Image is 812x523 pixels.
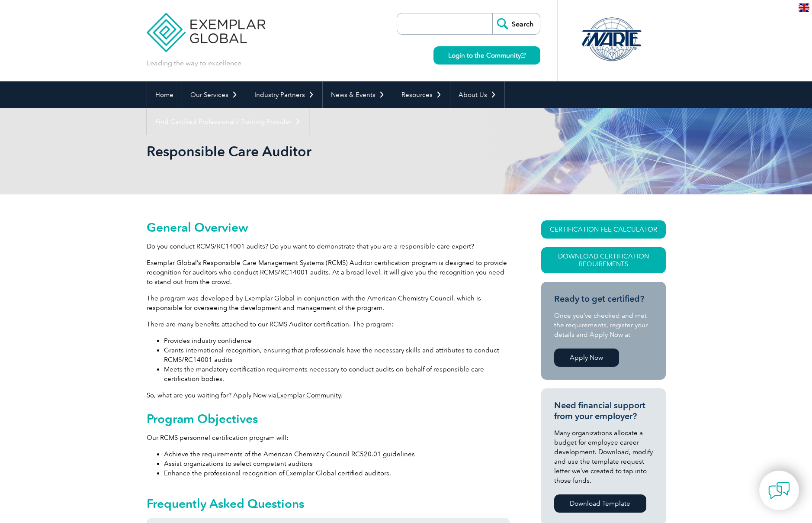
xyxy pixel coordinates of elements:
[164,459,510,468] li: Assist organizations to select competent auditors
[147,497,510,510] h2: Frequently Asked Questions
[147,412,510,426] h2: Program Objectives
[246,81,322,108] a: Industry Partners
[541,247,666,273] a: Download Certification Requirements
[164,449,510,459] li: Achieve the requirements of the American Chemistry Council RC520.01 guidelines
[554,494,646,513] a: Download Template
[799,3,809,12] img: en
[323,81,393,108] a: News & Events
[147,294,510,313] p: The program was developed by Exemplar Global in conjunction with the American Chemistry Council, ...
[554,311,653,339] p: Once you’ve checked and met the requirements, register your details and Apply Now at
[147,320,510,329] p: There are many benefits attached to our RCMS Auditor certification. The program:
[554,349,619,367] a: Apply Now
[164,336,510,345] li: Provides industry confidence
[554,428,653,485] p: Many organizations allocate a budget for employee career development. Download, modify and use th...
[147,391,510,400] p: So, what are you waiting for? Apply Now via .
[182,81,246,108] a: Our Services
[147,242,510,251] p: Do you conduct RCMS/RC14001 audits? Do you want to demonstrate that you are a responsible care ex...
[147,81,182,108] a: Home
[147,220,510,234] h2: General Overview
[541,220,666,239] a: CERTIFICATION FEE CALCULATOR
[433,46,540,65] a: Login to the Community
[276,391,341,399] a: Exemplar Community
[450,81,504,108] a: About Us
[393,81,450,108] a: Resources
[768,480,790,501] img: contact-chat.png
[147,58,241,68] p: Leading the way to excellence
[554,294,653,304] h3: Ready to get certified?
[147,108,309,135] a: Find Certified Professional / Training Provider
[147,433,510,442] p: Our RCMS personnel certification program will:
[164,365,510,384] li: Meets the mandatory certification requirements necessary to conduct audits on behalf of responsib...
[147,258,510,287] p: Exemplar Global’s Responsible Care Management Systems (RCMS) Auditor certification program is des...
[521,53,526,58] img: open_square.png
[492,13,540,34] input: Search
[164,468,510,478] li: Enhance the professional recognition of Exemplar Global certified auditors.
[554,400,653,422] h3: Need financial support from your employer?
[147,143,479,160] h1: Responsible Care Auditor
[164,345,510,365] li: Grants international recognition, ensuring that professionals have the necessary skills and attri...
